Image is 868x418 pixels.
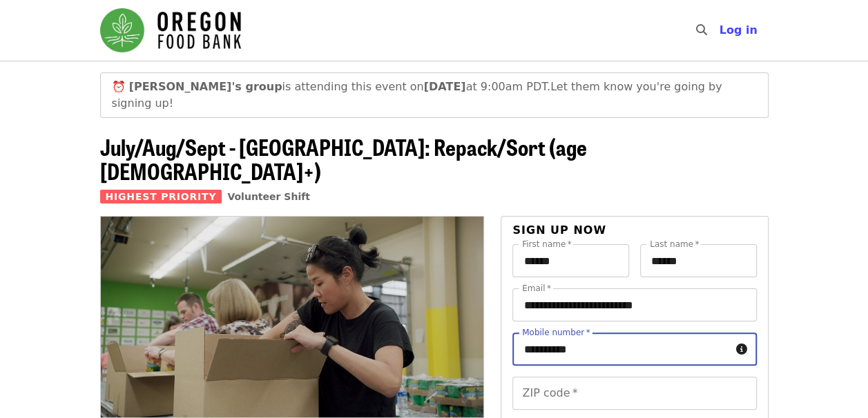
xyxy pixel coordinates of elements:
button: Log in [708,17,768,44]
input: Search [715,14,726,47]
img: Oregon Food Bank - Home [100,8,241,52]
span: July/Aug/Sept - [GEOGRAPHIC_DATA]: Repack/Sort (age [DEMOGRAPHIC_DATA]+) [100,130,587,187]
strong: [DATE] [424,80,466,93]
span: Log in [719,23,757,37]
span: is attending this event on at 9:00am PDT. [129,80,550,93]
i: circle-info icon [736,343,747,356]
input: ZIP code [512,377,756,410]
input: Mobile number [512,332,730,366]
input: Email [512,288,756,321]
img: July/Aug/Sept - Portland: Repack/Sort (age 8+) organized by Oregon Food Bank [101,217,484,417]
label: First name [522,240,572,248]
span: Highest Priority [100,190,222,203]
label: Last name [650,240,699,248]
input: Last name [640,244,757,277]
label: Mobile number [522,328,590,337]
input: First name [512,244,629,277]
i: search icon [695,23,706,37]
strong: [PERSON_NAME]'s group [129,80,282,93]
a: Volunteer Shift [227,191,310,202]
label: Email [522,284,551,292]
span: clock emoji [112,80,126,93]
span: Sign up now [512,223,606,237]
